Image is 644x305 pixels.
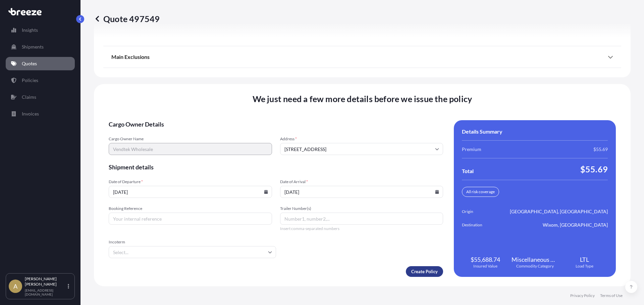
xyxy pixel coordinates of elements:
input: mm/dd/yyyy [109,186,272,198]
p: [EMAIL_ADDRESS][DOMAIN_NAME] [25,288,66,296]
span: Address [280,136,443,142]
span: Destination [462,222,499,228]
span: Miscellaneous Manufactured Articles [512,255,558,263]
a: Terms of Use [600,293,623,298]
span: Load Type [576,263,593,269]
p: Shipments [22,44,44,50]
span: We just need a few more details before we issue the policy [253,93,472,104]
span: Date of Arrival [280,179,443,184]
span: A [13,283,17,290]
span: Total [462,168,474,174]
input: Cargo owner address [280,143,443,155]
a: Quotes [6,57,75,70]
p: Claims [22,94,36,100]
span: Main Exclusions [111,54,150,60]
a: Policies [6,74,75,87]
span: $55.69 [593,146,608,153]
a: Claims [6,90,75,104]
div: All risk coverage [462,187,499,197]
span: Cargo Owner Details [109,120,443,128]
span: Origin [462,208,499,215]
p: [PERSON_NAME] [PERSON_NAME] [25,276,66,287]
p: Invoices [22,110,39,117]
span: Date of Departure [109,179,272,184]
p: Quote 497549 [94,13,160,24]
span: Wixom, [GEOGRAPHIC_DATA] [543,222,608,228]
div: Main Exclusions [111,49,613,65]
span: Commodity Category [516,263,554,269]
a: Insights [6,23,75,37]
span: Booking Reference [109,206,272,211]
span: $55.69 [580,164,608,174]
span: Premium [462,146,481,153]
span: LTL [580,255,589,263]
p: Policies [22,77,38,84]
input: mm/dd/yyyy [280,186,443,198]
span: Insert comma-separated numbers [280,226,443,231]
input: Number1, number2,... [280,213,443,225]
span: Trailer Number(s) [280,206,443,211]
span: Insured Value [473,263,497,269]
p: Insights [22,27,38,33]
p: Create Policy [411,268,438,275]
button: Create Policy [406,266,443,277]
a: Shipments [6,40,75,54]
span: $55,688.74 [471,255,500,263]
span: Details Summary [462,128,502,135]
span: Shipment details [109,163,443,171]
input: Select... [109,246,276,258]
span: [GEOGRAPHIC_DATA], [GEOGRAPHIC_DATA] [510,208,608,215]
a: Privacy Policy [570,293,595,298]
a: Invoices [6,107,75,121]
span: Cargo Owner Name [109,136,272,142]
span: Incoterm [109,239,276,245]
p: Quotes [22,60,37,67]
input: Your internal reference [109,213,272,225]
